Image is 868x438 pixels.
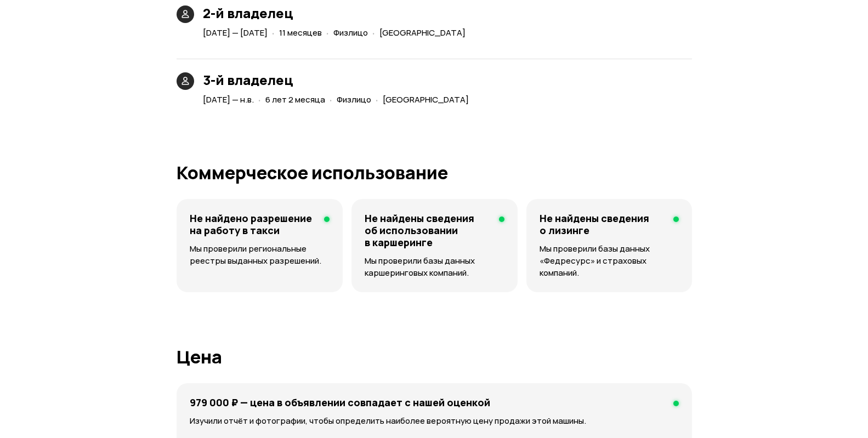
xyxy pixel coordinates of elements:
[333,27,368,38] span: Физлицо
[190,243,330,267] p: Мы проверили региональные реестры выданных разрешений.
[326,24,329,42] span: ·
[203,5,470,21] h3: 2-й владелец
[203,94,254,105] span: [DATE] — н.в.
[330,90,332,109] span: ·
[365,255,504,279] p: Мы проверили базы данных каршеринговых компаний.
[177,347,692,367] h1: Цена
[376,90,378,109] span: ·
[540,243,679,279] p: Мы проверили базы данных «Федресурс» и страховых компаний.
[383,94,469,105] span: [GEOGRAPHIC_DATA]
[265,94,325,105] span: 6 лет 2 месяца
[258,90,261,109] span: ·
[365,212,490,248] h4: Не найдены сведения об использовании в каршеринге
[190,396,490,408] h4: 979 000 ₽ — цена в объявлении cовпадает с нашей оценкой
[379,27,466,38] span: [GEOGRAPHIC_DATA]
[203,72,473,88] h3: 3-й владелец
[372,24,375,42] span: ·
[190,415,679,427] p: Изучили отчёт и фотографии, чтобы определить наиболее вероятную цену продажи этой машины.
[190,212,315,236] h4: Не найдено разрешение на работу в такси
[279,27,322,38] span: 11 месяцев
[540,212,665,236] h4: Не найдены сведения о лизинге
[177,163,692,183] h1: Коммерческое использование
[272,24,275,42] span: ·
[337,94,371,105] span: Физлицо
[203,27,268,38] span: [DATE] — [DATE]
